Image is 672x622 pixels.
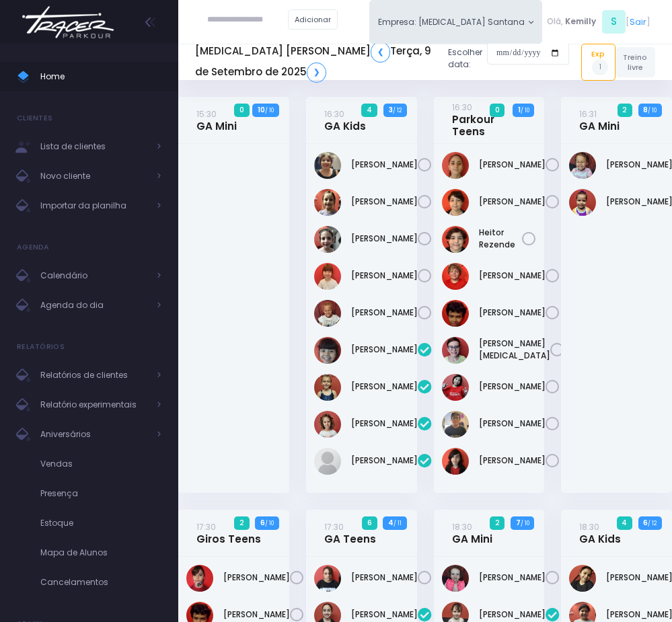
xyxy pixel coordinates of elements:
[579,108,620,132] a: 16:31GA Mini
[521,519,529,527] small: / 10
[314,337,341,364] img: Bianca Yoshida Nagatani
[516,518,521,528] strong: 7
[314,263,341,290] img: Mariana Namie Takatsuki Momesso
[479,338,550,362] a: [PERSON_NAME][MEDICAL_DATA]
[442,374,469,401] img: Lorena mie sato ayres
[442,263,469,290] img: Henrique Affonso
[362,516,377,530] span: 6
[351,572,418,584] a: [PERSON_NAME]
[442,448,469,475] img: Pedro giraldi tavares
[324,520,376,545] a: 17:30GA Teens
[490,104,505,117] span: 0
[314,411,341,438] img: Nina Diniz Scatena Alves
[618,104,632,117] span: 2
[521,106,529,114] small: / 10
[479,572,546,584] a: [PERSON_NAME]
[314,226,341,253] img: Mariana Garzuzi Palma
[196,521,216,533] small: 17:30
[351,270,418,282] a: [PERSON_NAME]
[442,337,469,364] img: João Vitor Fontan Nicoleti
[643,105,648,115] strong: 8
[452,521,472,533] small: 18:30
[371,42,390,62] a: ❮
[351,159,418,171] a: [PERSON_NAME]
[40,396,148,414] span: Relatório experimentais
[479,455,546,467] a: [PERSON_NAME]
[40,138,148,155] span: Lista de clientes
[17,334,65,360] h4: Relatórios
[324,108,366,132] a: 16:30GA Kids
[490,516,505,530] span: 2
[195,42,438,82] h5: [MEDICAL_DATA] [PERSON_NAME] Terça, 9 de Setembro de 2025
[648,106,657,114] small: / 10
[40,485,161,502] span: Presença
[479,418,546,430] a: [PERSON_NAME]
[196,108,237,132] a: 15:30GA Mini
[479,270,546,282] a: [PERSON_NAME]
[40,197,148,215] span: Importar da planilha
[223,572,290,584] a: [PERSON_NAME]
[479,609,546,621] a: [PERSON_NAME]
[542,8,655,36] div: [ ]
[351,455,418,467] a: [PERSON_NAME]
[579,108,597,120] small: 16:31
[40,426,148,443] span: Aniversários
[617,516,632,530] span: 4
[17,234,50,261] h4: Agenda
[393,106,402,114] small: / 12
[579,521,599,533] small: 18:30
[351,381,418,393] a: [PERSON_NAME]
[324,521,344,533] small: 17:30
[324,108,344,120] small: 16:30
[643,518,648,528] strong: 6
[314,448,341,475] img: VALENTINA ZANONI DE FREITAS
[389,105,393,115] strong: 3
[196,520,261,545] a: 17:30Giros Teens
[195,38,569,86] div: Escolher data:
[361,104,377,117] span: 4
[479,196,546,208] a: [PERSON_NAME]
[442,565,469,592] img: Giovanna Rodrigues Gialluize
[452,102,472,113] small: 16:30
[452,520,492,545] a: 18:30GA Mini
[40,455,161,473] span: Vendas
[388,518,394,528] strong: 4
[234,104,249,117] span: 0
[569,189,596,216] img: Maria Cecília Menezes Rodrigues
[234,516,249,530] span: 2
[581,44,615,80] a: Exp1
[394,519,402,527] small: / 11
[314,374,341,401] img: Manuela Andrade Bertolla
[17,105,52,132] h4: Clientes
[351,307,418,319] a: [PERSON_NAME]
[565,15,596,28] span: Kemilly
[479,159,546,171] a: [PERSON_NAME]
[648,519,657,527] small: / 12
[265,519,274,527] small: / 10
[265,106,274,114] small: / 10
[314,565,341,592] img: Ana Clara Martins Silva
[223,609,290,621] a: [PERSON_NAME]
[40,68,161,85] span: Home
[40,366,148,384] span: Relatórios de clientes
[351,418,418,430] a: [PERSON_NAME]
[442,300,469,327] img: João Pedro Oliveira de Meneses
[479,227,523,251] a: Heitor Rezende
[40,574,161,591] span: Cancelamentos
[40,544,161,561] span: Mapa de Alunos
[442,152,469,179] img: Anna Júlia Roque Silva
[40,267,148,284] span: Calendário
[547,15,563,28] span: Olá,
[196,108,217,120] small: 15:30
[186,565,213,592] img: Frederico Piai Giovaninni
[351,609,418,621] a: [PERSON_NAME]
[479,307,546,319] a: [PERSON_NAME]
[314,189,341,216] img: Lara Prado Pfefer
[479,381,546,393] a: [PERSON_NAME]
[442,189,469,216] img: Arthur Rezende Chemin
[579,520,621,545] a: 18:30GA Kids
[592,59,608,75] span: 1
[260,518,265,528] strong: 6
[307,63,326,83] a: ❯
[288,9,338,30] a: Adicionar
